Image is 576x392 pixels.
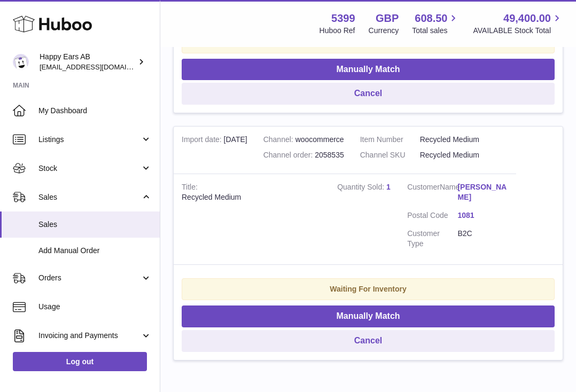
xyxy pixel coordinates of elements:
[38,135,141,145] span: Listings
[38,219,152,230] span: Sales
[13,352,147,371] a: Log out
[503,11,551,26] span: 49,400.00
[13,54,29,70] img: 3pl@happyearsearplugs.com
[38,273,141,283] span: Orders
[360,135,420,145] dt: Item Number
[38,163,141,174] span: Stock
[38,302,152,312] span: Usage
[331,11,355,26] strong: 5399
[337,183,386,194] strong: Quantity Sold
[407,183,440,191] span: Customer
[473,11,563,36] a: 49,400.00 AVAILABLE Stock Total
[263,150,344,160] div: 2058535
[38,331,141,341] span: Invoicing and Payments
[182,183,198,194] strong: Title
[473,26,563,36] span: AVAILABLE Stock Total
[369,26,399,36] div: Currency
[182,83,555,105] button: Cancel
[407,229,457,249] dt: Customer Type
[40,62,157,71] span: [EMAIL_ADDRESS][DOMAIN_NAME]
[376,11,399,26] strong: GBP
[263,151,315,162] strong: Channel order
[420,135,480,145] dd: Recycled Medium
[182,192,321,202] div: Recycled Medium
[407,182,457,205] dt: Name
[415,11,447,26] span: 608.50
[420,150,480,160] dd: Recycled Medium
[412,11,460,36] a: 608.50 Total sales
[457,182,508,202] a: [PERSON_NAME]
[330,285,406,293] strong: Waiting For Inventory
[182,305,555,327] button: Manually Match
[320,26,355,36] div: Huboo Ref
[360,150,420,160] dt: Channel SKU
[457,210,508,221] a: 1081
[40,52,136,72] div: Happy Ears AB
[457,229,508,249] dd: B2C
[182,59,555,81] button: Manually Match
[386,183,391,191] a: 1
[407,210,457,223] dt: Postal Code
[263,135,295,146] strong: Channel
[38,192,141,202] span: Sales
[38,106,152,116] span: My Dashboard
[182,330,555,352] button: Cancel
[263,135,344,145] div: woocommerce
[38,246,152,256] span: Add Manual Order
[412,26,460,36] span: Total sales
[174,127,255,174] td: [DATE]
[182,135,224,146] strong: Import date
